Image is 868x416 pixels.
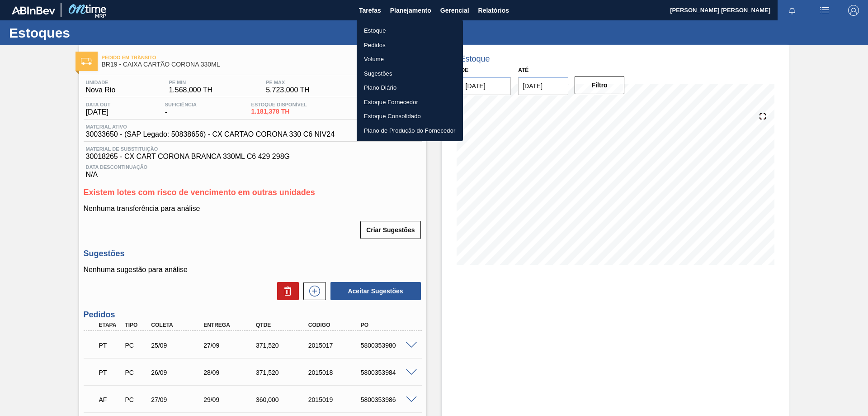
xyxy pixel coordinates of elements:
[357,52,463,67] a: Volume
[357,109,463,124] a: Estoque Consolidado
[357,67,463,81] a: Sugestões
[357,81,463,95] a: Plano Diário
[357,95,463,110] a: Estoque Fornecedor
[357,124,463,138] a: Plano de Produção do Fornecedor
[357,38,463,53] a: Pedidos
[357,24,463,38] a: Estoque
